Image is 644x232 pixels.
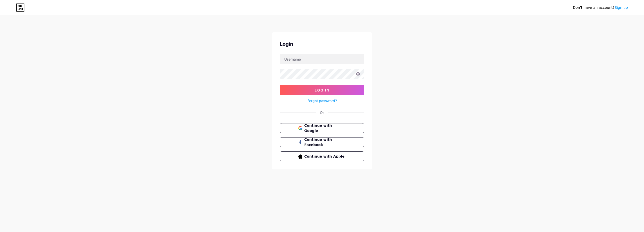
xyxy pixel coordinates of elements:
span: Continue with Facebook [304,137,346,148]
a: Forgot password? [307,98,337,103]
button: Continue with Google [280,123,364,133]
div: Or [320,110,324,115]
button: Log In [280,85,364,95]
span: Continue with Google [304,123,346,133]
a: Sign up [615,6,628,10]
button: Continue with Facebook [280,137,364,147]
input: Username [280,54,364,64]
button: Continue with Apple [280,151,364,161]
div: Login [280,40,364,48]
span: Continue with Apple [304,154,346,159]
span: Log In [315,88,330,92]
div: Don't have an account? [573,5,628,10]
